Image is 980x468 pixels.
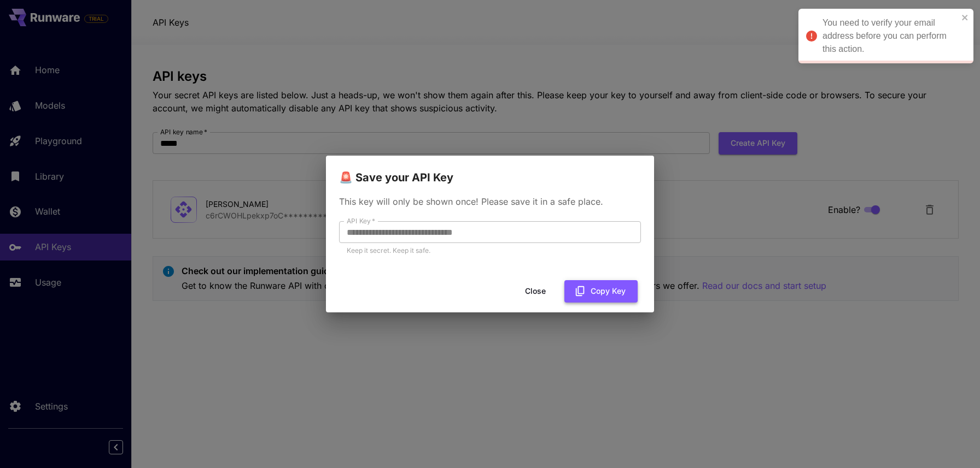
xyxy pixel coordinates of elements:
[511,280,560,303] button: Close
[961,13,969,22] button: close
[564,280,638,303] button: Copy Key
[339,195,641,208] p: This key will only be shown once! Please save it in a safe place.
[347,245,633,256] p: Keep it secret. Keep it safe.
[822,16,958,56] div: You need to verify your email address before you can perform this action.
[326,156,654,186] h2: 🚨 Save your API Key
[347,216,375,226] label: API Key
